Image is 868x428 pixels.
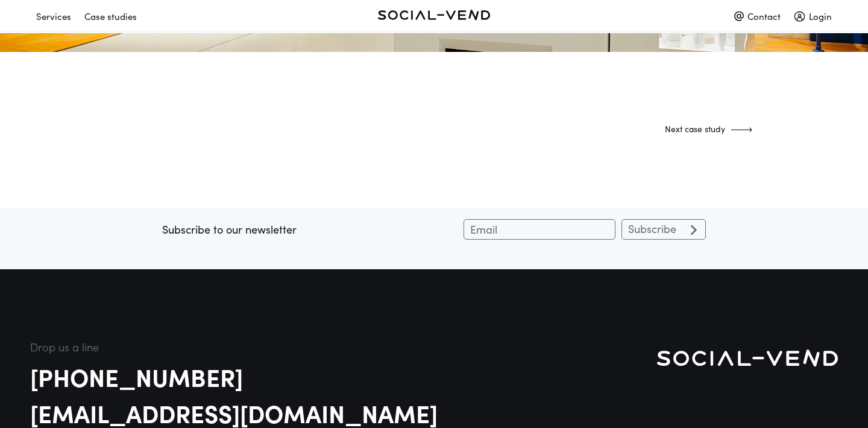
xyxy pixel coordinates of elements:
img: logo--white.svg [657,350,838,367]
a: Next case study [277,124,752,135]
a: Case studies [84,5,150,18]
div: Case studies [84,5,137,27]
input: Subscribe [621,219,706,240]
a: [EMAIL_ADDRESS][DOMAIN_NAME] [30,401,657,425]
h1: Subscribe to our newsletter [162,224,445,235]
div: Contact [734,5,781,27]
input: Email [464,219,615,240]
a: [PHONE_NUMBER] [30,365,657,389]
div: Login [794,5,832,27]
h1: Drop us a line [30,342,657,353]
div: Services [36,5,71,27]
